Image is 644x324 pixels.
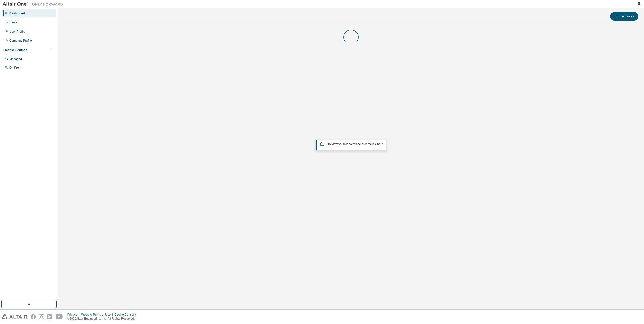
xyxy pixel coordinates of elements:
div: Company Profile [9,39,32,43]
div: On Prem [9,66,21,70]
img: linkedin.svg [47,314,52,319]
div: Cookie Consent [114,313,139,317]
div: User Profile [9,30,25,34]
img: youtube.svg [56,314,63,319]
img: Altair One [3,2,66,7]
img: facebook.svg [31,314,36,319]
a: here [377,142,383,146]
em: Marketplace orders [344,142,370,146]
img: altair_logo.svg [2,314,28,319]
div: Dashboard [9,11,25,15]
img: instagram.svg [39,314,44,319]
span: To view your click [328,142,383,146]
p: © 2025 Altair Engineering, Inc. All Rights Reserved. [67,317,139,321]
button: Contact Sales [610,12,638,21]
div: Website Terms of Use [81,313,114,317]
div: Privacy [67,313,81,317]
div: Managed [9,57,22,61]
div: License Settings [3,48,27,52]
div: Users [9,20,17,24]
